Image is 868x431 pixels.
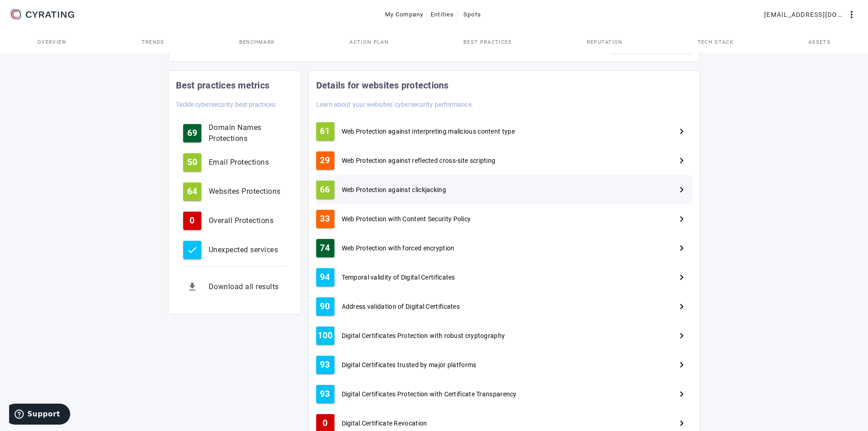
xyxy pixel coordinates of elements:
span: [EMAIL_ADDRESS][DOMAIN_NAME] [764,7,846,22]
button: Next [671,208,693,230]
span: 0 [190,216,195,225]
mat-icon: Next [676,330,687,341]
mat-icon: Next [676,359,687,370]
span: 74 [320,244,330,253]
g: CYRATING [26,11,74,18]
button: Download all results [176,274,293,300]
button: My Company [381,6,427,23]
span: Temporal validity of Digital Certificates [342,273,455,282]
button: 0Overall Protections [176,208,293,234]
span: My Company [385,7,424,22]
span: 61 [320,127,330,136]
span: 29 [320,156,330,165]
button: Entities [427,6,457,23]
span: Reputation [587,40,623,45]
mat-icon: Next [676,126,687,137]
div: Download all results [209,281,286,292]
button: Next [671,354,693,376]
mat-icon: Next [676,155,687,166]
span: 0 [323,419,328,428]
span: Best practices [463,40,512,45]
mat-icon: Next [676,301,687,312]
mat-icon: Next [676,243,687,254]
div: Overall Protections [209,215,286,226]
div: Unexpected services [209,244,286,255]
div: Websites Protections [209,186,286,197]
span: Web Protection against clickjacking [342,185,447,194]
span: Entities [431,7,454,22]
button: Next [671,150,693,171]
span: Web Protection against reflected cross-site scripting [342,156,496,165]
span: Trends [142,40,164,45]
div: Email Protections [209,157,286,168]
button: Download reports [611,38,693,54]
mat-icon: Next [676,272,687,283]
span: Spots [463,7,481,22]
button: Next [671,383,693,405]
mat-card-subtitle: Tackle cybersecurity best practices. [176,99,277,109]
span: Address validation of Digital Certificates [342,302,460,311]
span: Digital Certificates Protection with Certificate Transparency [342,389,517,399]
span: 100 [318,331,333,340]
span: 66 [320,185,330,194]
span: Web Protection with Content Security Policy [342,214,471,223]
span: 50 [187,158,197,167]
button: 69Domain Names Protections [176,120,293,146]
span: Tech Stack [698,40,734,45]
span: Web Protection with forced encryption [342,244,455,253]
mat-card-title: Best practices metrics [176,78,270,93]
button: Next [671,296,693,317]
span: 94 [320,273,330,282]
button: Next [671,266,693,288]
mat-card-title: Details for websites protections [316,78,449,93]
button: Next [671,179,693,201]
span: 90 [320,302,330,311]
mat-icon: more_vert [846,9,857,20]
span: Assets [808,40,831,45]
span: Action Plan [349,40,389,45]
button: [EMAIL_ADDRESS][DOMAIN_NAME] [760,6,861,23]
button: Unexpected services [176,237,293,263]
iframe: Opens a widget where you can find more information [9,404,70,426]
mat-icon: check [187,244,198,255]
span: 93 [320,389,330,399]
mat-icon: Next [676,418,687,429]
span: Digital Certificates trusted by major platforms [342,360,477,369]
span: 69 [187,129,197,138]
button: 64Websites Protections [176,179,293,204]
span: 64 [187,187,197,196]
span: 33 [320,214,330,223]
mat-icon: Next [676,184,687,195]
button: 50Email Protections [176,150,293,175]
span: 93 [320,360,330,369]
button: Spots [457,6,487,23]
button: Next [671,120,693,142]
button: Next [671,237,693,259]
span: Overview [37,40,67,45]
mat-icon: Next [676,213,687,224]
span: Benchmark [239,40,275,45]
button: Next [671,325,693,347]
div: Domain Names Protections [209,122,286,144]
mat-icon: get_app [183,278,201,296]
span: Web Protection against interpreting malicious content type [342,127,515,136]
mat-icon: Next [676,389,687,400]
span: Digital Certificate Revocation [342,419,427,428]
mat-card-subtitle: Learn about your websites' cybersecurity performance. [316,99,473,109]
span: Digital Certificates Protection with robust cryptography [342,331,505,340]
